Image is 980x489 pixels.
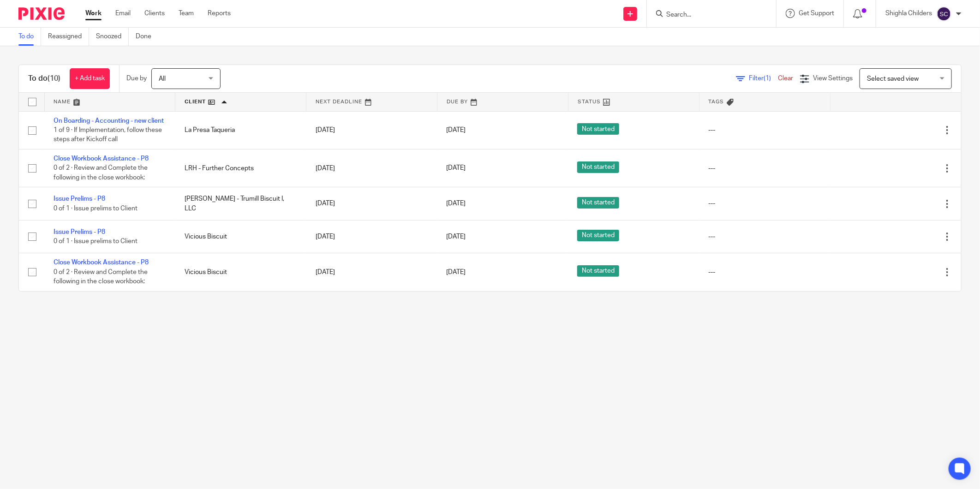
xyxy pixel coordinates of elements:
[306,111,437,149] td: [DATE]
[577,265,619,277] span: Not started
[48,28,89,46] a: Reassigned
[126,74,147,83] p: Due by
[447,165,466,172] span: [DATE]
[708,125,821,135] div: ---
[175,149,306,187] td: LRH - Further Concepts
[306,149,437,187] td: [DATE]
[306,253,437,291] td: [DATE]
[115,9,131,18] a: Email
[708,232,821,241] div: ---
[447,127,466,133] span: [DATE]
[70,68,110,89] a: + Add task
[764,75,771,82] span: (1)
[179,9,194,18] a: Team
[54,165,148,181] span: 0 of 2 · Review and Complete the following in the close workbook:
[708,164,821,173] div: ---
[96,28,129,46] a: Snoozed
[175,220,306,253] td: Vicious Biscuit
[175,187,306,220] td: [PERSON_NAME] - Trumill Biscuit I, LLC
[749,75,778,82] span: Filter
[577,230,619,241] span: Not started
[708,199,821,208] div: ---
[778,75,793,82] a: Clear
[867,76,919,82] span: Select saved view
[54,238,137,244] span: 0 of 1 · Issue prelims to Client
[709,99,724,104] span: Tags
[28,74,60,83] h1: To do
[447,201,466,207] span: [DATE]
[54,259,149,266] a: Close Workbook Assistance - P8
[54,118,164,124] a: On Boarding - Accounting - new client
[306,187,437,220] td: [DATE]
[18,7,65,20] img: Pixie
[144,9,165,18] a: Clients
[48,75,60,82] span: (10)
[159,76,166,82] span: All
[577,197,619,209] span: Not started
[54,205,137,212] span: 0 of 1 · Issue prelims to Client
[937,6,951,21] img: svg%3E
[85,9,102,18] a: Work
[708,268,821,277] div: ---
[175,253,306,291] td: Vicious Biscuit
[136,28,158,46] a: Done
[54,269,148,285] span: 0 of 2 · Review and Complete the following in the close workbook:
[175,111,306,149] td: La Presa Taqueria
[54,229,105,235] a: Issue Prelims - P8
[447,233,466,240] span: [DATE]
[18,28,41,46] a: To do
[447,269,466,275] span: [DATE]
[54,155,149,162] a: Close Workbook Assistance - P8
[54,127,162,143] span: 1 of 9 · If Implementation, follow these steps after Kickoff call
[54,196,105,202] a: Issue Prelims - P8
[208,9,231,18] a: Reports
[306,220,437,253] td: [DATE]
[813,75,853,82] span: View Settings
[577,161,619,173] span: Not started
[577,123,619,135] span: Not started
